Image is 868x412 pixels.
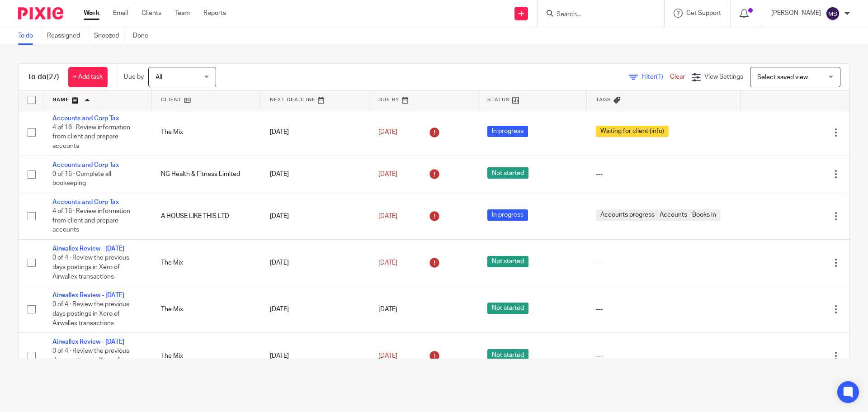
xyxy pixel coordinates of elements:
[52,246,124,252] a: Airwallex Review - [DATE]
[52,171,111,187] span: 0 of 16 · Complete all bookeeping
[52,292,124,298] a: Airwallex Review - [DATE]
[94,27,126,45] a: Snoozed
[378,260,397,266] span: [DATE]
[261,193,369,240] td: [DATE]
[142,9,161,18] a: Clients
[52,115,119,122] a: Accounts and Corp Tax
[670,74,685,80] a: Clear
[52,255,129,280] span: 0 of 4 · Review the previous days postings in Xero of Airwallex transactions
[52,348,129,373] span: 0 of 4 · Review the previous days postings in Xero of Airwallex transactions
[18,27,40,45] a: To do
[596,170,732,179] div: ---
[378,129,397,135] span: [DATE]
[133,27,155,45] a: Done
[261,240,369,286] td: [DATE]
[771,9,821,18] p: [PERSON_NAME]
[152,333,260,379] td: The Mix
[826,6,840,21] img: svg%3E
[487,303,528,314] span: Not started
[686,10,721,16] span: Get Support
[52,124,130,149] span: 4 of 16 · Review information from client and prepare accounts
[704,74,743,80] span: View Settings
[152,193,260,240] td: A HOUSE LIKE THIS LTD
[18,7,63,19] img: Pixie
[642,74,670,80] span: Filter
[84,9,99,18] a: Work
[68,67,108,87] a: + Add task
[596,126,669,137] span: Waiting for client (info)
[152,286,260,333] td: The Mix
[596,351,732,360] div: ---
[52,302,129,327] span: 0 of 4 · Review the previous days postings in Xero of Airwallex transactions
[47,27,87,45] a: Reassigned
[261,156,369,193] td: [DATE]
[487,167,528,179] span: Not started
[378,353,397,359] span: [DATE]
[203,9,226,18] a: Reports
[596,97,611,102] span: Tags
[52,199,119,205] a: Accounts and Corp Tax
[152,156,260,193] td: NG Health & Fitness Limited
[52,208,130,233] span: 4 of 16 · Review information from client and prepare accounts
[378,213,397,219] span: [DATE]
[156,74,162,81] span: All
[261,109,369,156] td: [DATE]
[556,11,637,19] input: Search
[124,72,144,81] p: Due by
[47,73,59,81] span: (27)
[378,306,397,313] span: [DATE]
[52,162,119,168] a: Accounts and Corp Tax
[175,9,190,18] a: Team
[656,74,663,80] span: (1)
[52,339,124,345] a: Airwallex Review - [DATE]
[152,240,260,286] td: The Mix
[487,349,528,360] span: Not started
[378,171,397,177] span: [DATE]
[261,286,369,333] td: [DATE]
[152,109,260,156] td: The Mix
[113,9,128,18] a: Email
[757,74,808,81] span: Select saved view
[487,209,528,221] span: In progress
[261,333,369,379] td: [DATE]
[596,258,732,267] div: ---
[487,126,528,137] span: In progress
[28,72,59,82] h1: To do
[596,209,721,221] span: Accounts progress - Accounts - Books in
[487,256,528,267] span: Not started
[596,305,732,314] div: ---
